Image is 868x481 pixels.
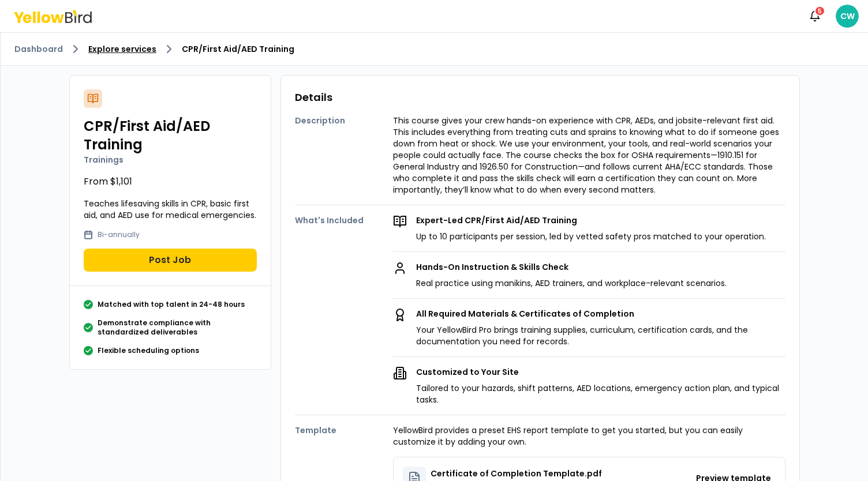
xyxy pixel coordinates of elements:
p: Teaches lifesaving skills in CPR, basic first aid, and AED use for medical emergencies. [84,198,257,221]
p: Trainings [84,154,257,166]
p: Real practice using manikins, AED trainers, and workplace-relevant scenarios. [416,277,727,289]
button: 5 [803,5,826,28]
p: Bi-annually [98,230,140,239]
p: This course gives your crew hands-on experience with CPR, AEDs, and jobsite-relevant first aid. T... [393,115,785,196]
p: Tailored to your hazards, shift patterns, AED locations, emergency action plan, and typical tasks. [416,382,785,405]
span: CPR/First Aid/AED Training [182,43,294,55]
a: Explore services [88,43,156,55]
h3: Details [295,89,785,106]
nav: breadcrumb [14,42,854,56]
p: Customized to Your Site [416,366,785,378]
h4: What's Included [295,215,393,226]
p: Matched with top talent in 24-48 hours [98,300,245,309]
p: Up to 10 participants per session, led by vetted safety pros matched to your operation. [416,231,766,242]
p: From $1,101 [84,175,257,189]
p: Demonstrate compliance with standardized deliverables [98,318,257,337]
p: All Required Materials & Certificates of Completion [416,308,785,320]
p: YellowBird provides a preset EHS report template to get you started, but you can easily customize... [393,424,785,448]
h4: Description [295,115,393,126]
p: Your YellowBird Pro brings training supplies, curriculum, certification cards, and the documentat... [416,324,785,347]
p: Expert-Led CPR/First Aid/AED Training [416,215,766,226]
a: Dashboard [14,43,63,55]
p: Certificate of Completion Template.pdf [431,468,602,479]
h2: CPR/First Aid/AED Training [84,117,257,154]
button: Post Job [84,249,257,272]
h4: Template [295,424,393,436]
div: 5 [814,6,825,16]
p: Hands-On Instruction & Skills Check [416,261,727,273]
p: Flexible scheduling options [98,346,199,355]
span: CW [836,5,859,28]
